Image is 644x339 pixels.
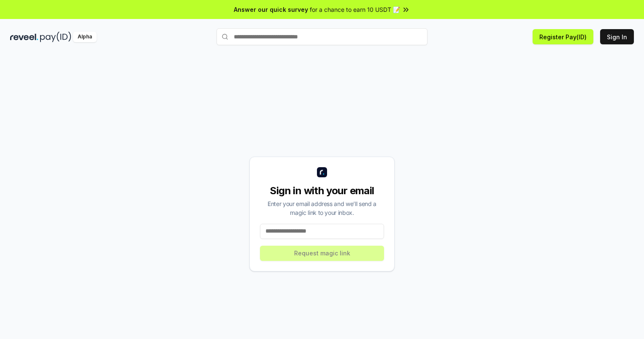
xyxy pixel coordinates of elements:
button: Sign In [600,29,634,44]
img: pay_id [40,32,71,42]
span: Answer our quick survey [234,5,308,14]
div: Enter your email address and we’ll send a magic link to your inbox. [260,199,384,217]
img: reveel_dark [10,32,38,42]
div: Sign in with your email [260,184,384,198]
span: for a chance to earn 10 USDT 📝 [310,5,400,14]
img: logo_small [317,167,327,177]
button: Register Pay(ID) [533,29,593,44]
div: Alpha [73,32,97,42]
